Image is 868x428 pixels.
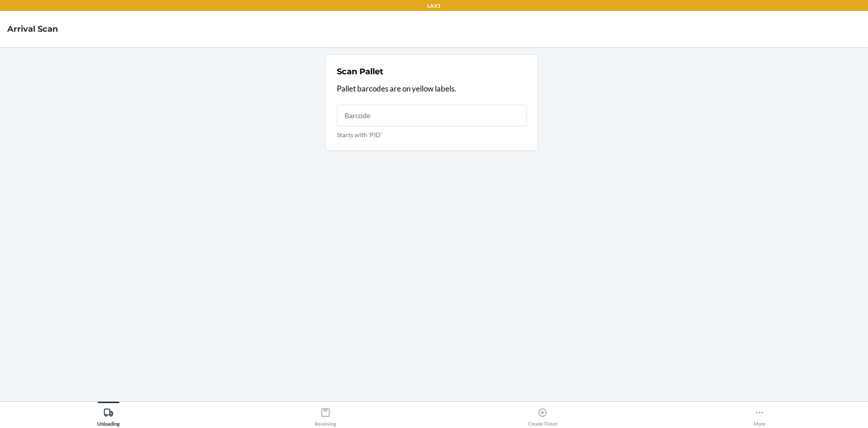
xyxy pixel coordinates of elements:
button: Receiving [217,402,434,427]
div: More [754,404,765,427]
button: More [651,402,868,427]
p: LAX1 [427,2,441,10]
div: Unloading [97,404,120,427]
input: Starts with 'PID' [337,105,527,126]
p: Pallet barcodes are on yellow labels. [337,83,527,95]
button: Create Ticket [434,402,651,427]
p: Starts with 'PID' [337,130,527,139]
div: Receiving [315,404,336,427]
h4: Arrival Scan [7,23,58,35]
h2: Scan Pallet [337,66,383,77]
div: Create Ticket [528,404,557,427]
